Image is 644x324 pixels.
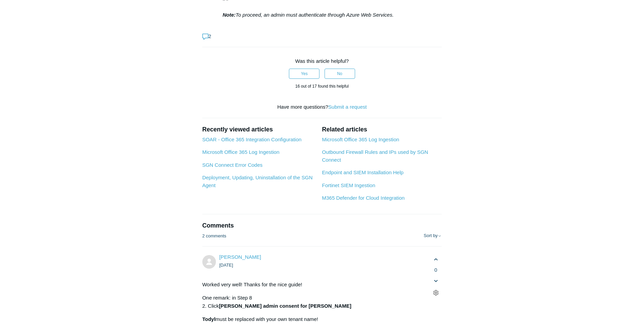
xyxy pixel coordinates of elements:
[202,294,423,310] p: One remark: in Step 8 2. Click
[430,287,442,299] button: Comment actions
[322,195,404,201] a: M365 Defender for Cloud Integration
[202,162,263,168] a: SGN Connect Error Codes
[202,149,279,155] a: Microsoft Office 365 Log Ingestion
[430,253,442,265] button: This comment was helpful
[219,303,351,309] strong: [PERSON_NAME] admin consent for [PERSON_NAME]
[202,103,442,111] div: Have more questions?
[322,169,403,175] a: Endpoint and SIEM Installation Help
[328,104,367,110] a: Submit a request
[295,84,349,89] span: 16 out of 17 found this helpful
[202,316,216,322] strong: Todyl
[202,281,423,289] p: Worked very well! Thanks for the nice guide!
[219,254,261,260] a: [PERSON_NAME]
[325,69,355,79] button: This article was not helpful
[322,149,428,163] a: Outbound Firewall Rules and IPs used by SGN Connect
[202,221,442,230] h2: Comments
[322,182,375,188] a: Fortinet SIEM Ingestion
[223,12,236,18] strong: Note:
[322,137,399,142] a: Microsoft Office 365 Log Ingestion
[289,69,319,79] button: This article was helpful
[202,175,313,188] a: Deployment, Updating, Uninstallation of the SGN Agent
[424,233,442,238] button: Sort by
[322,125,442,134] h2: Related articles
[202,315,423,323] p: must be replaced with your own tenant name!
[219,254,261,260] span: Erwin Geirnaert
[430,275,442,287] button: This comment was not helpful
[219,263,233,268] time: 06/07/2021, 17:45
[202,137,301,142] a: SOAR - Office 365 Integration Configuration
[223,12,394,18] em: To proceed, an admin must authenticate through Azure Web Services.
[295,58,349,64] span: Was this article helpful?
[430,266,442,274] span: 0
[202,233,226,239] p: 2 comments
[202,125,315,134] h2: Recently viewed articles
[202,33,211,39] span: 2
